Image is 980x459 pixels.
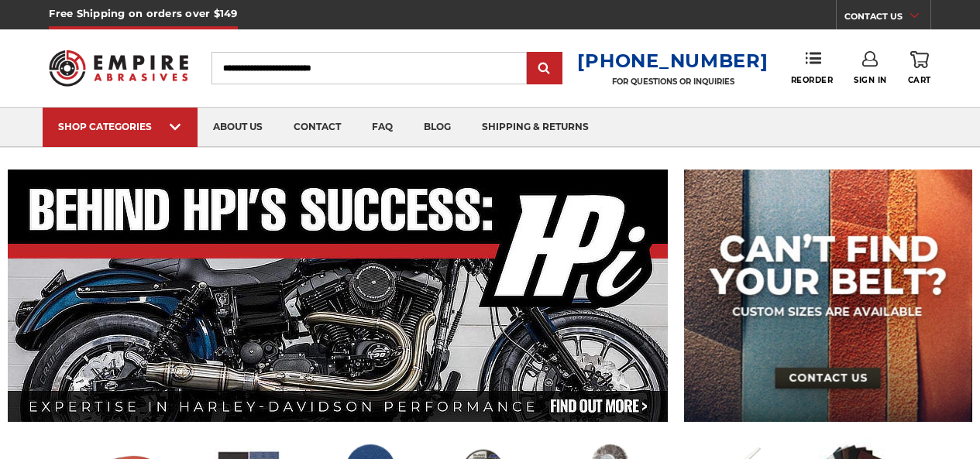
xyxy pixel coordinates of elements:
[791,51,834,84] a: Reorder
[529,53,560,84] input: Submit
[58,121,182,132] div: SHOP CATEGORIES
[577,50,768,72] a: [PHONE_NUMBER]
[198,108,278,147] a: about us
[844,8,930,29] a: CONTACT US
[8,170,669,422] img: Banner for an interview featuring Horsepower Inc who makes Harley performance upgrades featured o...
[854,75,887,85] span: Sign In
[908,75,931,85] span: Cart
[49,41,187,95] img: Empire Abrasives
[408,108,466,147] a: blog
[356,108,408,147] a: faq
[577,77,768,87] p: FOR QUESTIONS OR INQUIRIES
[278,108,356,147] a: contact
[684,170,972,422] img: promo banner for custom belts.
[791,75,834,85] span: Reorder
[908,51,931,85] a: Cart
[466,108,604,147] a: shipping & returns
